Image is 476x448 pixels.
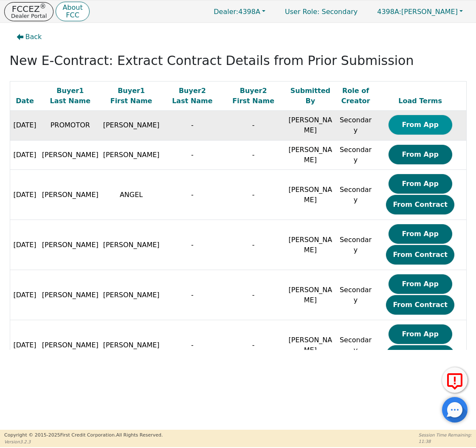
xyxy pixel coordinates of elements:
[10,111,39,141] td: [DATE]
[252,121,255,129] span: -
[40,3,46,10] sup: ®
[214,8,260,16] span: 4398A
[191,291,194,299] span: -
[339,86,372,106] div: Role of Creator
[214,8,238,16] span: Dealer:
[191,121,194,129] span: -
[284,170,337,220] td: [PERSON_NAME]
[337,170,375,220] td: Secondary
[103,241,160,249] span: [PERSON_NAME]
[386,195,454,214] button: From Contract
[337,140,375,170] td: Secondary
[252,291,255,299] span: -
[191,241,194,249] span: -
[10,140,39,170] td: [DATE]
[377,8,458,16] span: [PERSON_NAME]
[284,140,337,170] td: [PERSON_NAME]
[62,12,82,19] p: FCC
[389,115,452,135] button: From App
[62,4,82,11] p: About
[103,341,160,349] span: [PERSON_NAME]
[368,5,472,18] button: 4398A:[PERSON_NAME]
[252,191,255,199] span: -
[10,320,39,370] td: [DATE]
[337,111,375,141] td: Secondary
[42,341,99,349] span: [PERSON_NAME]
[42,86,99,106] div: Buyer 1 Last Name
[11,13,47,19] p: Dealer Portal
[10,27,49,47] button: Back
[337,320,375,370] td: Secondary
[252,241,255,249] span: -
[337,270,375,320] td: Secondary
[285,8,319,16] span: User Role :
[42,291,99,299] span: [PERSON_NAME]
[337,220,375,270] td: Secondary
[116,432,163,438] span: All Rights Reserved.
[120,191,143,199] span: ANGEL
[386,345,454,365] button: From Contract
[10,53,467,68] h2: New E-Contract: Extract Contract Details from Prior Submission
[4,439,163,445] p: Version 3.2.3
[389,145,452,164] button: From App
[284,220,337,270] td: [PERSON_NAME]
[103,86,160,106] div: Buyer 1 First Name
[252,341,255,349] span: -
[42,241,99,249] span: [PERSON_NAME]
[191,341,194,349] span: -
[225,86,282,106] div: Buyer 2 First Name
[164,86,221,106] div: Buyer 2 Last Name
[377,96,464,106] div: Load Terms
[284,320,337,370] td: [PERSON_NAME]
[386,295,454,315] button: From Contract
[442,367,468,393] button: Report Error to FCC
[10,220,39,270] td: [DATE]
[205,5,274,18] button: Dealer:4398A
[389,224,452,244] button: From App
[286,86,335,106] div: Submitted By
[389,174,452,194] button: From App
[386,245,454,265] button: From Contract
[10,170,39,220] td: [DATE]
[4,432,163,439] p: Copyright © 2015- 2025 First Credit Corporation.
[103,291,160,299] span: [PERSON_NAME]
[419,432,472,438] p: Session Time Remaining:
[284,111,337,141] td: [PERSON_NAME]
[56,2,89,22] button: AboutFCC
[419,438,472,445] p: 11:38
[284,270,337,320] td: [PERSON_NAME]
[252,151,255,159] span: -
[276,3,366,20] a: User Role: Secondary
[4,2,54,21] button: FCCEZ®Dealer Portal
[276,3,366,20] p: Secondary
[191,191,194,199] span: -
[10,270,39,320] td: [DATE]
[42,191,99,199] span: [PERSON_NAME]
[12,96,38,106] div: Date
[191,151,194,159] span: -
[51,121,90,129] span: PROMOTOR
[42,151,99,159] span: [PERSON_NAME]
[389,324,452,344] button: From App
[377,8,401,16] span: 4398A:
[25,32,42,42] span: Back
[103,121,160,129] span: [PERSON_NAME]
[103,151,160,159] span: [PERSON_NAME]
[389,274,452,294] button: From App
[11,5,47,13] p: FCCEZ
